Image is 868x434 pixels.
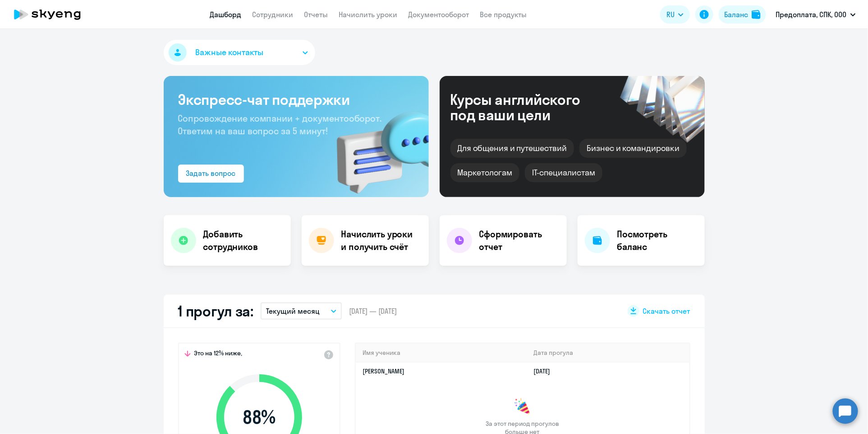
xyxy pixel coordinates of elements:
a: Документооборот [408,10,469,19]
a: Отчеты [304,10,328,19]
h4: Сформировать отчет [479,228,560,253]
button: Задать вопрос [178,165,244,183]
span: Это на 12% ниже, [194,349,243,360]
img: congrats [514,398,532,416]
span: Важные контакты [196,47,263,58]
img: balance [752,10,761,19]
a: [DATE] [533,367,557,375]
div: IT-специалистам [525,163,602,182]
h4: Добавить сотрудников [203,228,284,253]
th: Дата прогула [526,344,689,362]
div: Маркетологам [450,163,519,182]
div: Баланс [724,9,748,20]
a: Все продукты [480,10,527,19]
button: Балансbalance [719,5,766,24]
span: Сопровождение компании + документооборот. Ответим на ваш вопрос за 5 минут! [178,113,382,137]
h3: Экспресс-чат поддержки [178,90,414,108]
img: bg-img [324,95,429,197]
p: Текущий месяц [266,306,320,316]
span: RU [666,9,675,20]
button: Предоплата, СПК, ООО [772,4,860,25]
span: Скачать отчет [643,306,690,316]
div: Задать вопрос [186,168,236,179]
span: [DATE] — [DATE] [349,306,397,316]
a: Дашборд [210,10,241,19]
div: Для общения и путешествий [450,139,574,158]
div: Бизнес и командировки [579,139,687,158]
a: [PERSON_NAME] [363,367,405,375]
a: Начислить уроки [339,10,397,19]
button: RU [660,5,690,24]
h2: 1 прогул за: [178,302,253,320]
div: Курсы английского под ваши цели [450,92,605,123]
span: 88 % [207,406,311,428]
th: Имя ученика [356,344,527,362]
button: Текущий месяц [261,302,342,320]
h4: Посмотреть баланс [617,228,698,253]
p: Предоплата, СПК, ООО [776,9,847,20]
a: Сотрудники [252,10,293,19]
button: Важные контакты [164,40,315,65]
h4: Начислить уроки и получить счёт [341,228,420,253]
